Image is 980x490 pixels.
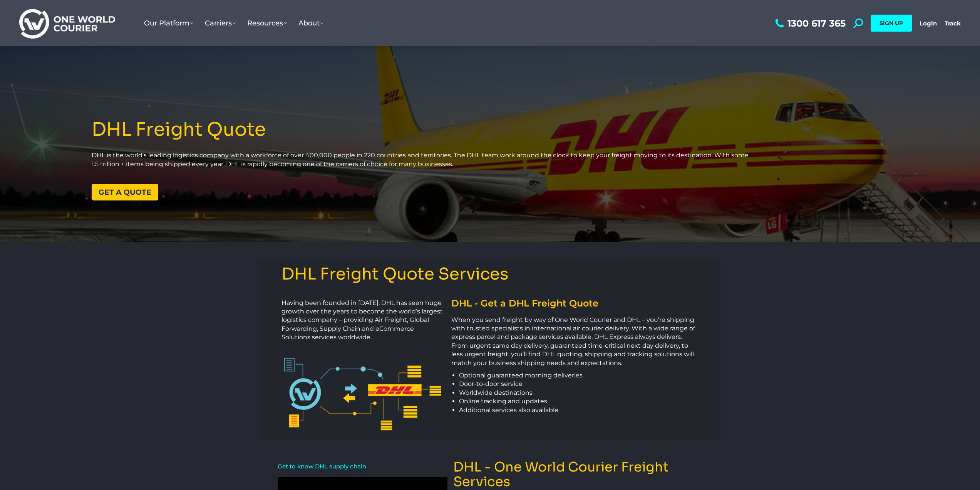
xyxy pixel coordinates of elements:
[945,20,961,27] a: Track
[281,354,444,435] img: TNT One World Courier Integration
[92,151,749,168] p: DHL is the world’s leading logistics company with a workforce of over 400,000 people in 220 count...
[920,20,937,27] a: Login
[773,19,846,28] a: 1300 617 365
[293,11,329,35] a: About
[459,406,698,414] li: Additional services also available
[144,19,193,27] span: Our Platform
[19,8,115,39] img: One World Courier
[879,20,903,27] span: SIGN UP
[92,120,749,140] h1: DHL Freight Quote
[199,11,241,35] a: Carriers
[99,189,151,196] span: Get a quote
[453,460,702,489] h3: DHL - One World Courier Freight Services
[451,316,698,367] p: When you send freight by way of One World Courier and DHL – you’re shipping with trusted speciali...
[459,380,698,388] li: Door-to-door service
[205,19,236,27] span: Carriers
[451,299,698,308] h2: DHL - Get a DHL Freight Quote
[92,184,158,200] a: Get a quote
[459,389,698,397] li: Worldwide destinations
[281,299,444,342] p: Having been founded in [DATE], DHL has seen huge growth over the years to become the world’s larg...
[298,19,323,27] span: About
[871,15,912,32] a: SIGN UP
[247,19,287,27] span: Resources
[281,265,699,283] h3: DHL Freight Quote Services
[241,11,293,35] a: Resources
[138,11,199,35] a: Our Platform
[278,463,448,469] h2: Get to know DHL supply chain
[459,371,698,380] li: Optional guaranteed morning deliveries
[459,397,698,406] li: Online tracking and updates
